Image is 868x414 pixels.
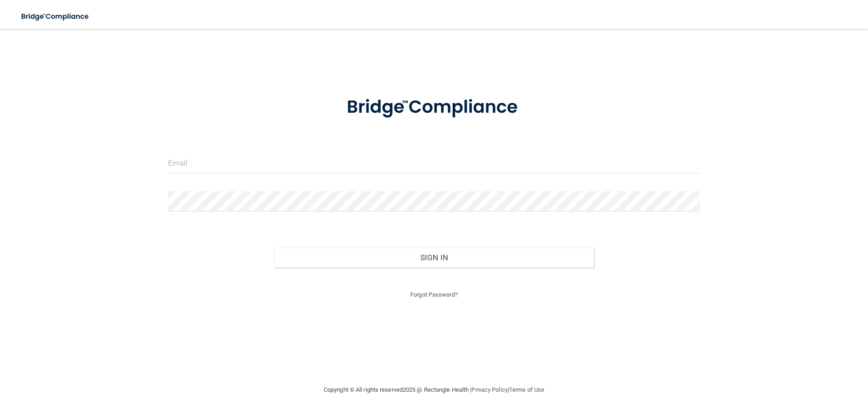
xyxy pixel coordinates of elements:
[471,386,507,393] a: Privacy Policy
[509,386,544,393] a: Terms of Use
[168,153,700,173] input: Email
[328,84,540,131] img: bridge_compliance_login_screen.278c3ca4.svg
[274,247,593,268] button: Sign In
[268,375,600,404] div: Copyright © All rights reserved 2025 @ Rectangle Health | |
[410,291,458,298] a: Forgot Password?
[14,7,97,26] img: bridge_compliance_login_screen.278c3ca4.svg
